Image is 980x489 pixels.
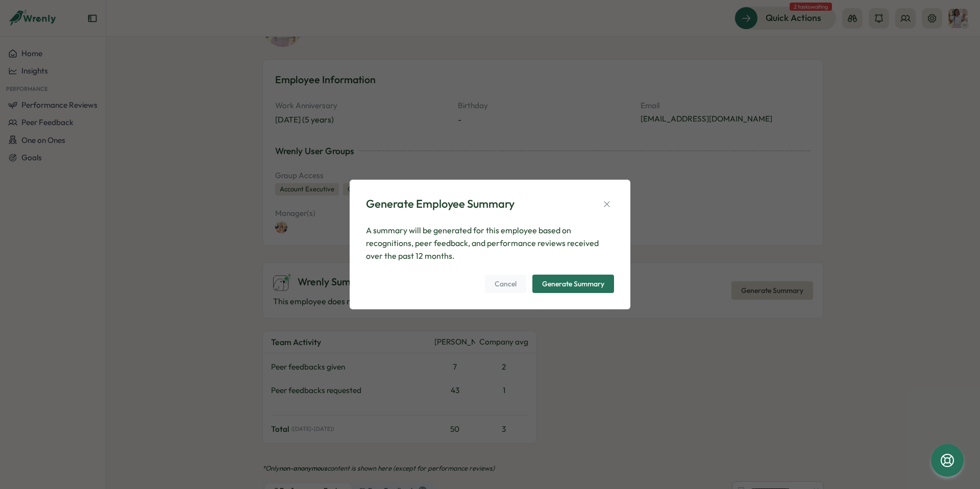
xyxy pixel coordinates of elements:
[366,224,614,262] p: A summary will be generated for this employee based on recognitions, peer feedback, and performan...
[495,275,517,292] span: Cancel
[485,275,526,293] button: Cancel
[532,275,614,293] button: Generate Summary
[366,196,514,212] div: Generate Employee Summary
[542,280,604,287] div: Generate Summary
